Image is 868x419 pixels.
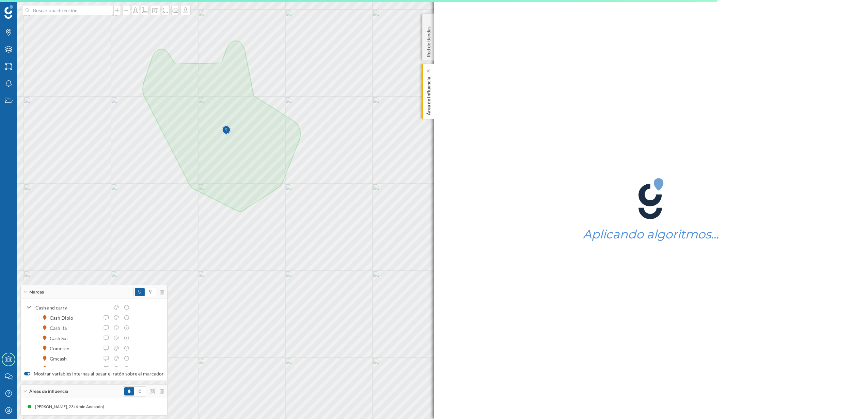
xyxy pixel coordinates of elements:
div: Cash Ifa [50,324,70,332]
h1: Aplicando algoritmos… [583,228,719,241]
img: Geoblink Logo [4,5,13,19]
div: [PERSON_NAME], 23 (4 min Andando) [35,403,108,410]
p: Red de tiendas [425,24,432,57]
div: Cash and carry [35,304,110,311]
span: Áreas de influencia [29,388,68,395]
span: Marcas [29,289,44,295]
img: Marker [222,124,230,137]
span: Soporte [14,5,38,11]
div: Cash Diplo [50,314,77,321]
div: Gmcash [50,355,70,362]
label: Mostrar variables internas al pasar el ratón sobre el marcador [24,370,164,377]
div: Cash Sur [50,335,72,342]
p: Área de influencia [425,74,432,115]
div: Comerco [50,345,73,352]
div: Gros Mercat [50,365,80,372]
